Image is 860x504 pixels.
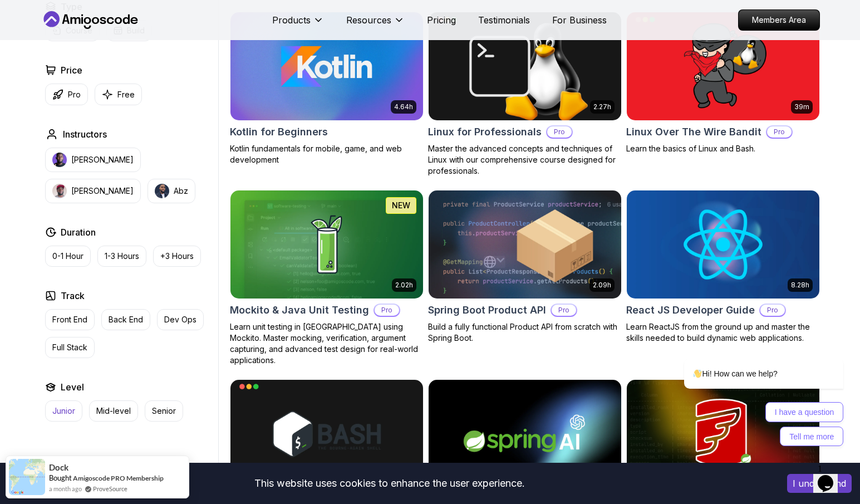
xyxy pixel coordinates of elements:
[49,473,72,482] span: Bought
[230,321,424,366] p: Learn unit testing in [GEOGRAPHIC_DATA] using Mockito. Master mocking, verification, argument cap...
[427,13,456,27] a: Pricing
[52,153,67,167] img: instructor img
[63,128,107,141] h2: Instructors
[96,405,131,417] p: Mid-level
[429,12,621,120] img: Linux for Professionals card
[145,400,183,422] button: Senior
[593,281,611,290] p: 2.09h
[230,12,423,120] img: Kotlin for Beginners card
[230,302,369,318] h2: Mockito & Java Unit Testing
[105,251,139,262] p: 1-3 Hours
[152,405,176,417] p: Senior
[174,185,188,197] p: Abz
[61,226,96,239] h2: Duration
[428,190,622,344] a: Spring Boot Product API card2.09hSpring Boot Product APIProBuild a fully functional Product API f...
[61,63,82,77] h2: Price
[230,124,328,140] h2: Kotlin for Beginners
[428,321,622,344] p: Build a fully functional Product API from scratch with Spring Boot.
[648,258,849,454] iframe: chat widget
[52,342,87,353] p: Full Stack
[45,337,95,358] button: Full Stack
[626,12,820,154] a: Linux Over The Wire Bandit card39mLinux Over The Wire BanditProLearn the basics of Linux and Bash.
[767,126,792,138] p: Pro
[45,309,95,330] button: Front End
[157,309,204,330] button: Dev Ops
[626,143,820,154] p: Learn the basics of Linux and Bash.
[626,302,755,318] h2: React JS Developer Guide
[478,13,530,27] a: Testimonials
[392,200,410,211] p: NEW
[101,309,150,330] button: Back End
[45,148,141,172] button: instructor img[PERSON_NAME]
[93,484,127,493] a: ProveSource
[89,400,138,422] button: Mid-level
[52,405,75,417] p: Junior
[148,179,195,203] button: instructor imgAbz
[73,474,164,482] a: Amigoscode PRO Membership
[272,13,311,27] p: Products
[49,463,68,472] span: Dock
[272,13,324,36] button: Products
[552,305,576,316] p: Pro
[45,400,82,422] button: Junior
[230,380,423,488] img: Shell Scripting card
[52,314,87,325] p: Front End
[627,380,819,488] img: Flyway and Spring Boot card
[394,102,413,111] p: 4.64h
[626,124,761,140] h2: Linux Over The Wire Bandit
[429,190,621,299] img: Spring Boot Product API card
[346,13,391,27] p: Resources
[97,246,146,267] button: 1-3 Hours
[428,143,622,177] p: Master the advanced concepts and techniques of Linux with our comprehensive course designed for p...
[61,289,85,302] h2: Track
[95,84,142,105] button: Free
[428,124,542,140] h2: Linux for Professionals
[346,13,405,36] button: Resources
[739,10,819,30] p: Members Area
[395,281,413,290] p: 2.02h
[794,102,809,111] p: 39m
[429,380,621,488] img: Spring AI card
[153,246,201,267] button: +3 Hours
[787,474,852,493] button: Accept cookies
[230,190,423,299] img: Mockito & Java Unit Testing card
[552,13,607,27] a: For Business
[230,143,424,165] p: Kotlin fundamentals for mobile, game, and web development
[9,459,45,495] img: provesource social proof notification image
[626,321,820,344] p: Learn ReactJS from the ground up and master the skills needed to build dynamic web applications.
[45,179,141,203] button: instructor img[PERSON_NAME]
[626,190,820,344] a: React JS Developer Guide card8.28hReact JS Developer GuideProLearn ReactJS from the ground up and...
[117,89,135,100] p: Free
[61,380,84,394] h2: Level
[813,459,849,493] iframe: chat widget
[155,184,169,198] img: instructor img
[627,190,819,299] img: React JS Developer Guide card
[71,185,134,197] p: [PERSON_NAME]
[160,251,194,262] p: +3 Hours
[164,314,196,325] p: Dev Ops
[593,102,611,111] p: 2.27h
[738,9,820,31] a: Members Area
[109,314,143,325] p: Back End
[52,184,67,198] img: instructor img
[428,302,546,318] h2: Spring Boot Product API
[71,154,134,165] p: [PERSON_NAME]
[428,12,622,177] a: Linux for Professionals card2.27hLinux for ProfessionalsProMaster the advanced concepts and techn...
[45,84,88,105] button: Pro
[8,471,770,496] div: This website uses cookies to enhance the user experience.
[49,484,82,493] span: a month ago
[45,246,91,267] button: 0-1 Hour
[627,12,819,120] img: Linux Over The Wire Bandit card
[375,305,399,316] p: Pro
[547,126,572,138] p: Pro
[52,251,83,262] p: 0-1 Hour
[230,190,424,366] a: Mockito & Java Unit Testing card2.02hNEWMockito & Java Unit TestingProLearn unit testing in [GEOG...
